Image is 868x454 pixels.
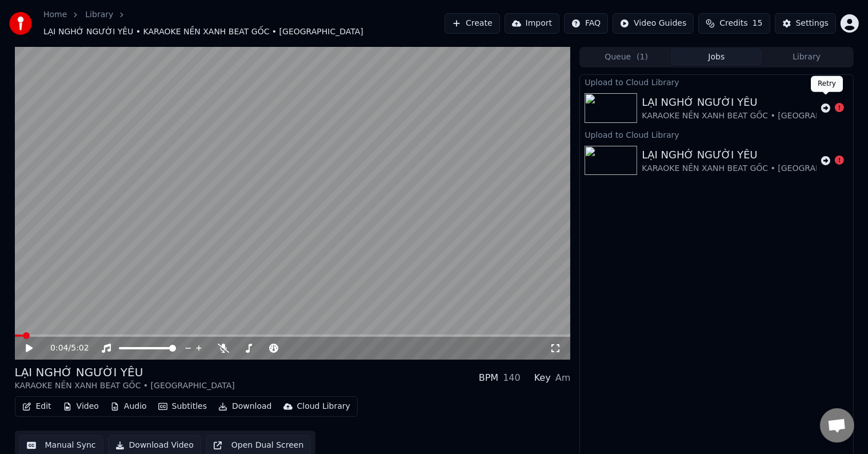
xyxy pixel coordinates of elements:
[753,18,763,29] span: 15
[85,9,113,21] a: Library
[297,401,350,412] div: Cloud Library
[796,18,829,29] div: Settings
[581,49,671,65] button: Queue
[214,399,277,415] button: Download
[642,163,862,174] div: KARAOKE NỀN XANH BEAT GỐC • [GEOGRAPHIC_DATA]
[762,49,852,65] button: Library
[580,75,853,89] div: Upload to Cloud Library
[50,343,78,354] div: /
[580,128,853,141] div: Upload to Cloud Library
[719,18,747,29] span: Credits
[43,9,445,38] nav: breadcrumb
[479,371,498,385] div: BPM
[43,9,67,21] a: Home
[9,12,32,35] img: youka
[58,399,103,415] button: Video
[698,13,770,34] button: Credits15
[642,147,862,163] div: LẠI NGHỚ NGƯỜI YÊU
[43,26,363,38] span: LẠI NGHỚ NGƯỜI YÊU • KARAOKE NỀN XANH BEAT GỐC • [GEOGRAPHIC_DATA]
[154,399,211,415] button: Subtitles
[505,13,559,34] button: Import
[564,13,608,34] button: FAQ
[15,380,235,392] div: KARAOKE NỀN XANH BEAT GỐC • [GEOGRAPHIC_DATA]
[642,94,862,110] div: LẠI NGHỚ NGƯỜI YÊU
[671,49,762,65] button: Jobs
[811,76,843,92] div: Retry
[555,371,571,385] div: Am
[15,364,235,380] div: LẠI NGHỚ NGƯỜI YÊU
[775,13,836,34] button: Settings
[18,399,56,415] button: Edit
[642,110,862,122] div: KARAOKE NỀN XANH BEAT GỐC • [GEOGRAPHIC_DATA]
[50,343,68,354] span: 0:04
[820,408,854,443] div: Open chat
[71,343,89,354] span: 5:02
[637,51,648,63] span: ( 1 )
[106,399,151,415] button: Audio
[613,13,694,34] button: Video Guides
[503,371,521,385] div: 140
[534,371,551,385] div: Key
[445,13,500,34] button: Create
